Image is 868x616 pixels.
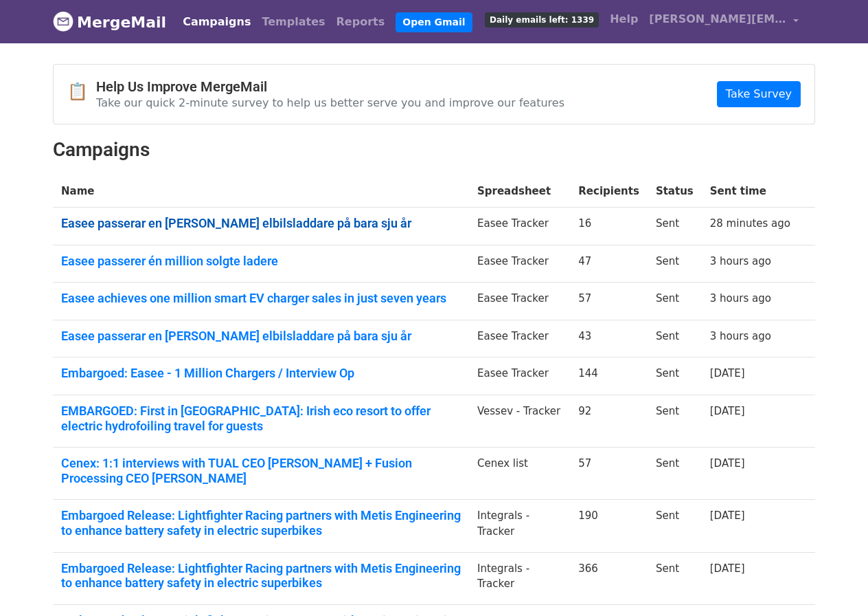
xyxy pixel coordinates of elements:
[570,357,648,395] td: 144
[799,550,868,616] iframe: Chat Widget
[570,395,648,448] td: 92
[96,96,564,110] p: Take our quick 2-minute survey to help us better serve you and improve our features
[61,456,461,485] a: Cenex: 1:1 interviews with TUAL CEO [PERSON_NAME] + Fusion Processing CEO [PERSON_NAME]
[61,216,461,231] a: Easee passerar en [PERSON_NAME] elbilsladdare på bara sju år
[96,78,564,95] h4: Help Us Improve MergeMail
[648,552,702,604] td: Sent
[469,320,570,357] td: Easee Tracker
[710,562,745,575] a: [DATE]
[570,245,648,283] td: 47
[570,208,648,245] td: 16
[61,291,461,306] a: Easee achieves one million smart EV charger sales in just seven years
[570,175,648,208] th: Recipients
[570,283,648,320] td: 57
[643,5,804,38] a: [PERSON_NAME][EMAIL_ADDRESS][DOMAIN_NAME]
[570,552,648,604] td: 366
[469,175,570,208] th: Spreadsheet
[710,292,771,305] a: 3 hours ago
[479,5,604,33] a: Daily emails left: 1339
[710,255,771,267] a: 3 hours ago
[53,8,166,36] a: MergeMail
[469,500,570,552] td: Integrals - Tracker
[469,208,570,245] td: Easee Tracker
[256,8,330,36] a: Templates
[570,320,648,357] td: 43
[469,448,570,500] td: Cenex list
[469,552,570,604] td: Integrals - Tracker
[67,82,96,102] span: 📋
[710,457,745,470] a: [DATE]
[648,283,702,320] td: Sent
[717,81,801,107] a: Take Survey
[570,448,648,500] td: 57
[648,448,702,500] td: Sent
[469,357,570,395] td: Easee Tracker
[61,254,461,269] a: Easee passerer én million solgte ladere
[710,217,790,230] a: 28 minutes ago
[710,509,745,522] a: [DATE]
[648,320,702,357] td: Sent
[485,12,599,27] span: Daily emails left: 1339
[53,175,469,208] th: Name
[61,366,461,381] a: Embargoed: Easee - 1 Million Chargers / Interview Op
[648,245,702,283] td: Sent
[469,283,570,320] td: Easee Tracker
[61,561,461,591] a: Embargoed Release: Lightfighter Racing partners with Metis Engineering to enhance battery safety ...
[710,405,745,417] a: [DATE]
[61,508,461,538] a: Embargoed Release: Lightfighter Racing partners with Metis Engineering to enhance battery safety ...
[177,8,256,36] a: Campaigns
[396,12,472,32] a: Open Gmail
[710,367,745,379] a: [DATE]
[648,357,702,395] td: Sent
[710,330,771,342] a: 3 hours ago
[604,5,643,33] a: Help
[648,500,702,552] td: Sent
[331,8,391,36] a: Reports
[649,11,786,27] span: [PERSON_NAME][EMAIL_ADDRESS][DOMAIN_NAME]
[53,138,815,162] h2: Campaigns
[469,245,570,283] td: Easee Tracker
[648,395,702,448] td: Sent
[702,175,799,208] th: Sent time
[53,11,73,32] img: MergeMail logo
[648,208,702,245] td: Sent
[61,404,461,433] a: EMBARGOED: First in [GEOGRAPHIC_DATA]: Irish eco resort to offer electric hydrofoiling travel for...
[61,329,461,344] a: Easee passerar en [PERSON_NAME] elbilsladdare på bara sju år
[570,500,648,552] td: 190
[469,395,570,448] td: Vessev - Tracker
[648,175,702,208] th: Status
